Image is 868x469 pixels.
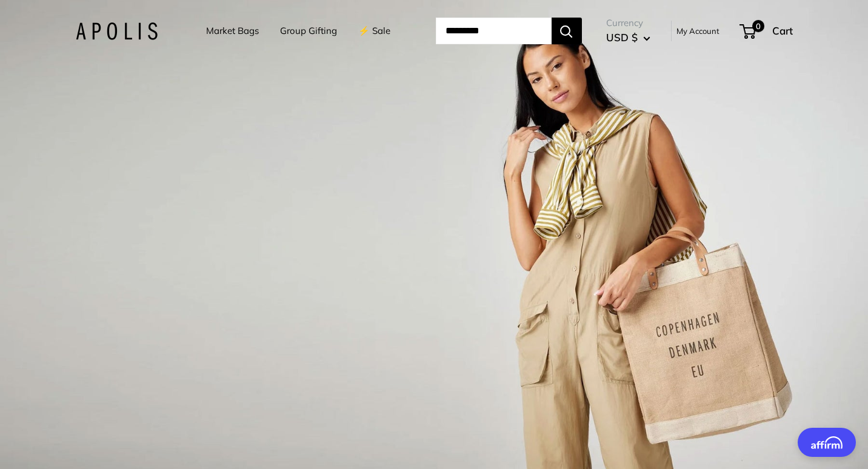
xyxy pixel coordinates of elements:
span: Currency [606,15,650,32]
a: Market Bags [206,22,259,39]
a: 0 Cart [741,21,793,41]
input: Search... [436,18,552,44]
a: ⚡️ Sale [358,22,390,39]
img: Apolis [76,22,158,40]
span: Cart [772,24,793,37]
span: 0 [752,20,764,32]
a: Group Gifting [280,22,337,39]
button: USD $ [606,28,650,47]
a: My Account [676,24,719,38]
span: USD $ [606,31,638,44]
button: Search [552,18,582,44]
